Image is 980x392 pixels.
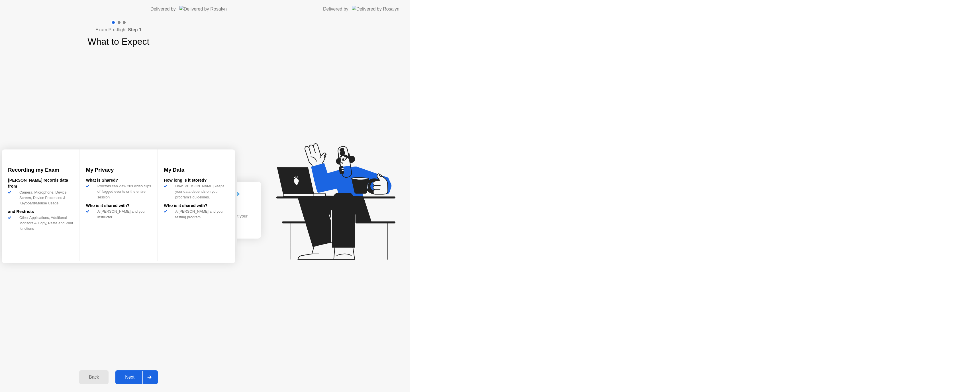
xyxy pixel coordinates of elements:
div: Other Applications, Additional Monitors & Copy, Paste and Print functions [17,215,73,231]
div: A [PERSON_NAME] and your testing program [173,209,229,219]
b: Step 1 [128,27,142,32]
div: How [PERSON_NAME] keeps your data depends on your program’s guidelines. [173,183,229,200]
h3: My Data [164,166,229,174]
div: Delivered by [150,6,176,13]
div: Who is it shared with? [86,203,151,209]
div: A [PERSON_NAME] and your instructor [95,209,151,219]
h1: What to Expect [88,35,150,48]
div: Who is it shared with? [164,203,229,209]
div: [PERSON_NAME] records data from [8,177,73,190]
div: Next [117,375,142,380]
button: Next [115,370,158,384]
img: Delivered by Rosalyn [352,6,399,12]
h3: My Privacy [86,166,151,174]
div: and Restricts [8,209,73,215]
h3: Recording my Exam [8,166,73,174]
div: What is Shared? [86,177,151,184]
h4: Exam Pre-flight: [95,26,142,33]
div: Proctors can view 20s video clips of flagged events or the entire session [95,183,151,200]
div: How long is it stored? [164,177,229,184]
button: Back [79,370,109,384]
img: Delivered by Rosalyn [179,6,227,12]
div: Back [81,375,107,380]
div: Delivered by [323,6,348,13]
div: Camera, Microphone, Device Screen, Device Processes & Keyboard/Mouse Usage [17,190,73,206]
